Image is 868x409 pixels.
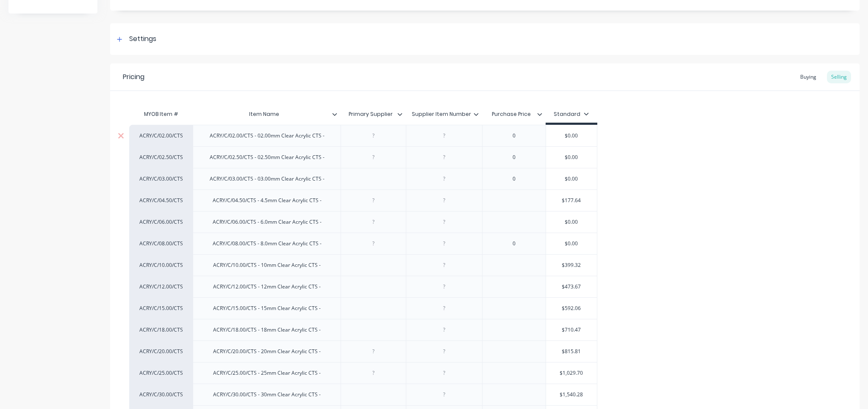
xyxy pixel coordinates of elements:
div: ACRY/C/02.50/CTSACRY/C/02.50/CTS - 02.50mm Clear Acrylic CTS -0$0.00 [129,146,597,168]
div: ACRY/C/12.00/CTSACRY/C/12.00/CTS - 12mm Clear Acrylic CTS -$473.67 [129,276,597,297]
div: ACRY/C/02.00/CTSACRY/C/02.00/CTS - 02.00mm Clear Acrylic CTS -0$0.00 [129,125,597,146]
div: $815.81 [546,341,597,362]
div: ACRY/C/02.50/CTS [138,154,184,161]
div: ACRY/C/02.00/CTS - 02.00mm Clear Acrylic CTS - [203,130,331,141]
div: ACRY/C/03.00/CTSACRY/C/03.00/CTS - 03.00mm Clear Acrylic CTS -0$0.00 [129,168,597,189]
div: ACRY/C/10.00/CTS - 10mm Clear Acrylic CTS - [206,260,327,271]
div: 0 [493,130,535,141]
div: Supplier Item Number [406,104,477,125]
div: ACRY/C/15.00/CTS - 15mm Clear Acrylic CTS - [206,303,327,314]
div: 0 [493,238,535,249]
div: 0 [493,152,535,163]
div: Primary Supplier [341,106,406,123]
div: ACRY/C/15.00/CTS [138,305,184,312]
div: Selling [827,71,851,83]
div: ACRY/C/20.00/CTS - 20mm Clear Acrylic CTS - [206,346,327,357]
div: $1,540.28 [546,384,597,405]
div: ACRY/C/06.00/CTS - 6.0mm Clear Acrylic CTS - [206,217,328,228]
div: ACRY/C/15.00/CTSACRY/C/15.00/CTS - 15mm Clear Acrylic CTS -$592.06 [129,297,597,319]
div: $473.67 [546,276,597,297]
div: $592.06 [546,298,597,319]
div: Settings [129,34,156,44]
div: ACRY/C/20.00/CTS [138,348,184,355]
div: $0.00 [546,125,597,146]
div: $710.47 [546,319,597,340]
div: 0 [493,173,535,184]
div: $1,029.70 [546,362,597,384]
div: $0.00 [546,233,597,254]
div: ACRY/C/08.00/CTS [138,240,184,247]
div: ACRY/C/10.00/CTSACRY/C/10.00/CTS - 10mm Clear Acrylic CTS -$399.32 [129,254,597,276]
div: ACRY/C/25.00/CTS - 25mm Clear Acrylic CTS - [206,368,327,379]
div: Item Name [193,106,341,123]
div: ACRY/C/06.00/CTS [138,218,184,226]
div: ACRY/C/12.00/CTS - 12mm Clear Acrylic CTS - [206,281,327,292]
div: ACRY/C/02.00/CTS [138,132,184,140]
div: $177.64 [546,190,597,211]
div: ACRY/C/04.50/CTSACRY/C/04.50/CTS - 4.5mm Clear Acrylic CTS -$177.64 [129,189,597,211]
div: ACRY/C/18.00/CTS [138,326,184,334]
div: Primary Supplier [341,104,401,125]
div: $0.00 [546,211,597,233]
div: Purchase Price [482,106,546,123]
div: ACRY/C/04.50/CTS [138,197,184,204]
div: Standard [554,110,589,118]
div: Purchase Price [482,104,541,125]
div: $0.00 [546,168,597,189]
div: ACRY/C/30.00/CTS [138,391,184,398]
div: Item Name [193,104,336,125]
div: ACRY/C/03.00/CTS - 03.00mm Clear Acrylic CTS - [203,173,331,184]
div: ACRY/C/12.00/CTS [138,283,184,291]
div: ACRY/C/18.00/CTS - 18mm Clear Acrylic CTS - [206,324,327,335]
div: ACRY/C/04.50/CTS - 4.5mm Clear Acrylic CTS - [206,195,328,206]
div: $0.00 [546,147,597,168]
div: ACRY/C/08.00/CTS - 8.0mm Clear Acrylic CTS - [206,238,328,249]
div: ACRY/C/08.00/CTSACRY/C/08.00/CTS - 8.0mm Clear Acrylic CTS -0$0.00 [129,233,597,254]
div: ACRY/C/30.00/CTSACRY/C/30.00/CTS - 30mm Clear Acrylic CTS -$1,540.28 [129,384,597,405]
div: Pricing [123,72,144,82]
div: ACRY/C/20.00/CTSACRY/C/20.00/CTS - 20mm Clear Acrylic CTS -$815.81 [129,340,597,362]
div: Buying [796,71,821,83]
div: $399.32 [546,255,597,276]
div: ACRY/C/03.00/CTS [138,175,184,183]
div: MYOB Item # [129,106,193,123]
div: ACRY/C/25.00/CTS [138,369,184,377]
div: ACRY/C/25.00/CTSACRY/C/25.00/CTS - 25mm Clear Acrylic CTS -$1,029.70 [129,362,597,384]
div: ACRY/C/06.00/CTSACRY/C/06.00/CTS - 6.0mm Clear Acrylic CTS -$0.00 [129,211,597,233]
div: ACRY/C/18.00/CTSACRY/C/18.00/CTS - 18mm Clear Acrylic CTS -$710.47 [129,319,597,340]
div: Supplier Item Number [406,106,482,123]
div: ACRY/C/02.50/CTS - 02.50mm Clear Acrylic CTS - [203,152,331,163]
div: ACRY/C/30.00/CTS - 30mm Clear Acrylic CTS - [206,389,327,400]
div: ACRY/C/10.00/CTS [138,261,184,269]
